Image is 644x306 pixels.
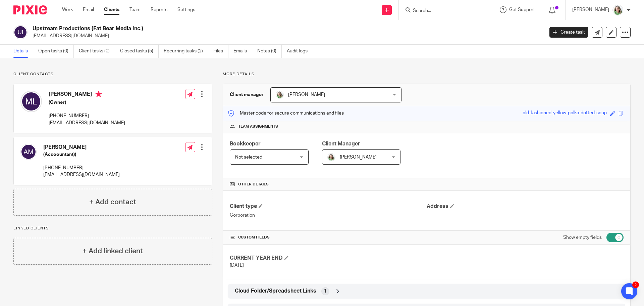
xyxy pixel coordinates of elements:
a: Notes (0) [257,45,282,58]
span: Not selected [235,155,262,160]
input: Search [412,8,473,14]
a: Settings [177,6,195,13]
h4: [PERSON_NAME] [43,144,120,151]
i: Primary [95,91,102,97]
a: Reports [151,6,167,13]
h4: + Add linked client [83,246,143,256]
p: More details [223,72,631,77]
p: [EMAIL_ADDRESS][DOMAIN_NAME] [43,171,120,178]
a: Emails [233,45,252,58]
img: svg%3E [20,91,42,112]
a: Work [62,6,73,13]
h2: Upstream Productions (Fat Bear Media Inc.) [33,25,438,32]
img: KC%20Photo.jpg [276,91,284,99]
span: Client Manager [322,141,360,146]
a: Audit logs [287,45,313,58]
a: Recurring tasks (2) [164,45,208,58]
p: [EMAIL_ADDRESS][DOMAIN_NAME] [33,33,539,39]
span: [PERSON_NAME] [340,155,377,160]
a: Details [13,45,33,58]
h4: CURRENT YEAR END [230,255,427,262]
p: Corporation [230,212,427,219]
p: [PERSON_NAME] [572,6,609,13]
h4: Address [427,203,624,210]
span: Get Support [509,7,535,12]
img: svg%3E [13,25,28,39]
div: 2 [632,281,639,288]
p: Linked clients [13,226,212,231]
img: KC%20Photo.jpg [612,5,623,15]
span: Other details [238,182,269,187]
a: Create task [549,27,588,38]
img: KC%20Photo.jpg [327,153,335,161]
a: Closed tasks (5) [120,45,159,58]
p: [EMAIL_ADDRESS][DOMAIN_NAME] [49,120,125,126]
h4: + Add contact [89,197,136,207]
p: Master code for secure communications and files [228,110,344,117]
a: Team [129,6,141,13]
h4: [PERSON_NAME] [49,91,125,99]
a: Email [83,6,94,13]
p: [PHONE_NUMBER] [43,165,120,171]
img: Pixie [13,5,47,14]
p: Client contacts [13,72,212,77]
span: Team assignments [238,124,278,129]
a: Open tasks (0) [38,45,74,58]
h5: (Owner) [49,99,125,106]
a: Files [213,45,228,58]
span: 1 [324,288,327,295]
div: old-fashioned-yellow-polka-dotted-soup [523,110,607,117]
span: [PERSON_NAME] [288,92,325,97]
label: Show empty fields [563,234,602,241]
h5: (Accoountant)) [43,151,120,158]
img: svg%3E [20,144,37,160]
a: Client tasks (0) [79,45,115,58]
h4: Client type [230,203,427,210]
h4: CUSTOM FIELDS [230,235,427,240]
h3: Client manager [230,91,264,98]
span: [DATE] [230,263,244,268]
span: Cloud Folder/Spreadsheet Links [235,288,316,295]
span: Bookkeeper [230,141,261,146]
p: [PHONE_NUMBER] [49,113,125,119]
a: Clients [104,6,119,13]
